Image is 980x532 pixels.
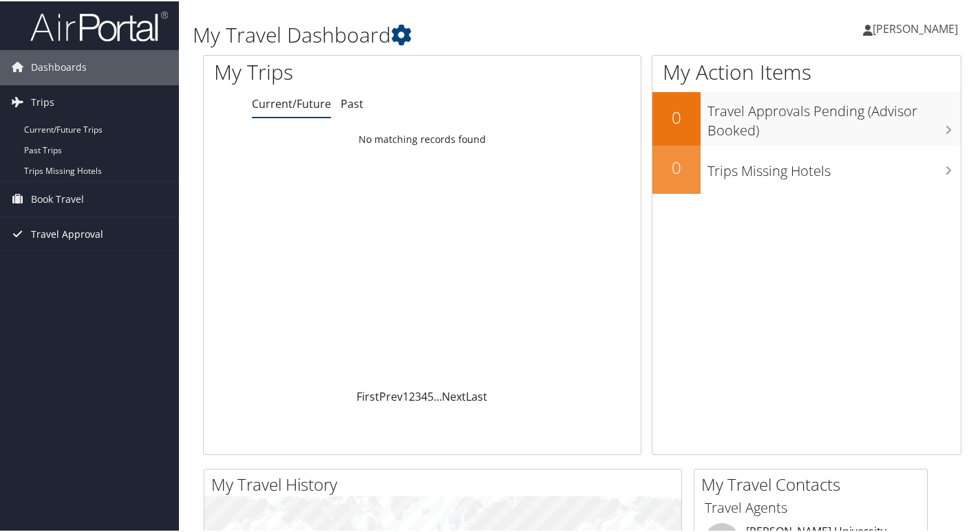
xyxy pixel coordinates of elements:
[214,56,448,85] h1: My Trips
[863,7,972,48] a: [PERSON_NAME]
[204,126,641,151] td: No matching records found
[707,153,961,179] h3: Trips Missing Hotels
[31,181,84,215] span: Book Travel
[707,93,961,139] h3: Travel Approvals Pending (Advisor Booked)
[427,388,434,403] a: 5
[211,472,681,495] h2: My Travel History
[873,20,958,35] span: [PERSON_NAME]
[252,95,331,110] a: Current/Future
[652,56,961,85] h1: My Action Items
[705,497,917,516] h3: Travel Agents
[466,388,487,403] a: Last
[442,388,466,403] a: Next
[409,388,415,403] a: 2
[31,84,54,118] span: Trips
[421,388,427,403] a: 4
[652,104,701,128] h2: 0
[415,388,421,403] a: 3
[31,216,103,250] span: Travel Approval
[341,95,363,110] a: Past
[652,91,961,144] a: 0Travel Approvals Pending (Advisor Booked)
[356,388,379,403] a: First
[403,388,409,403] a: 1
[652,155,701,178] h2: 0
[30,9,168,41] img: airportal-logo.png
[379,388,403,403] a: Prev
[434,388,442,403] span: …
[31,49,87,83] span: Dashboards
[701,472,927,495] h2: My Travel Contacts
[193,19,712,48] h1: My Travel Dashboard
[652,144,961,192] a: 0Trips Missing Hotels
